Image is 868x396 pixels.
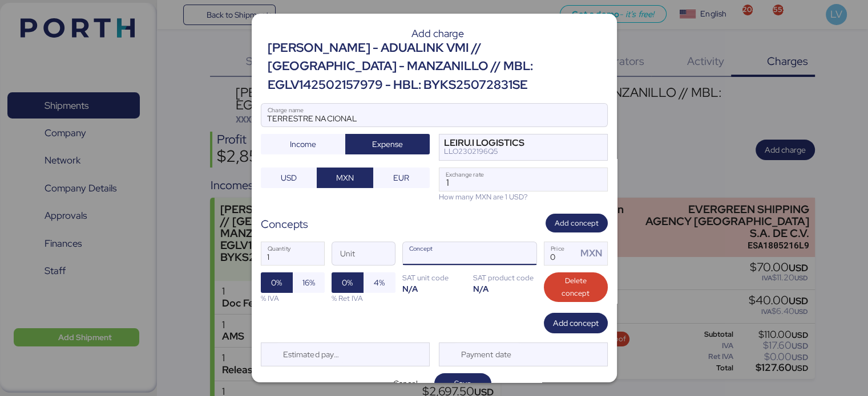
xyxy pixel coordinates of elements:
div: LEIRU.I LOGISTICS [444,139,524,147]
input: Price [544,242,578,265]
span: 16% [302,276,315,289]
div: % Ret IVA [332,293,395,304]
button: 4% [364,272,395,293]
button: MXN [317,168,373,188]
input: Charge name [261,104,607,126]
button: Income [261,134,345,154]
span: Income [290,137,316,151]
input: Concept [403,242,509,265]
button: Expense [345,134,430,154]
span: Add concept [555,217,599,230]
span: 0% [271,276,282,289]
button: EUR [373,168,430,188]
span: MXN [336,171,354,185]
div: N/A [473,283,537,294]
span: Save [454,377,471,390]
div: N/A [402,283,466,294]
button: Save [434,373,491,394]
button: Delete concept [544,272,608,302]
input: Quantity [261,242,324,265]
div: LLO2302196Q5 [444,148,524,156]
button: 0% [332,272,364,293]
div: MXN [580,246,607,260]
div: [PERSON_NAME] - ADUALINK VMI // [GEOGRAPHIC_DATA] - MANZANILLO // MBL: EGLV142502157979 - HBL: BY... [268,39,608,94]
span: Add concept [553,316,599,330]
button: ConceptConcept [512,244,536,268]
div: SAT product code [473,272,537,283]
div: Add charge [268,28,608,39]
button: 16% [293,272,325,293]
input: Unit [332,242,395,265]
button: Add concept [544,313,608,333]
div: Concepts [261,216,308,232]
span: EUR [393,171,409,185]
span: 0% [342,276,353,289]
div: How many MXN are 1 USD? [439,191,608,202]
input: Exchange rate [439,168,607,191]
span: Expense [372,137,403,151]
span: Cancel [393,377,418,390]
span: USD [281,171,297,185]
div: SAT unit code [402,272,466,283]
button: Cancel [377,373,434,394]
div: % IVA [261,293,325,304]
span: 4% [374,276,385,289]
button: Add concept [546,214,608,232]
span: Delete concept [553,275,599,300]
button: USD [261,168,317,188]
button: 0% [261,272,293,293]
